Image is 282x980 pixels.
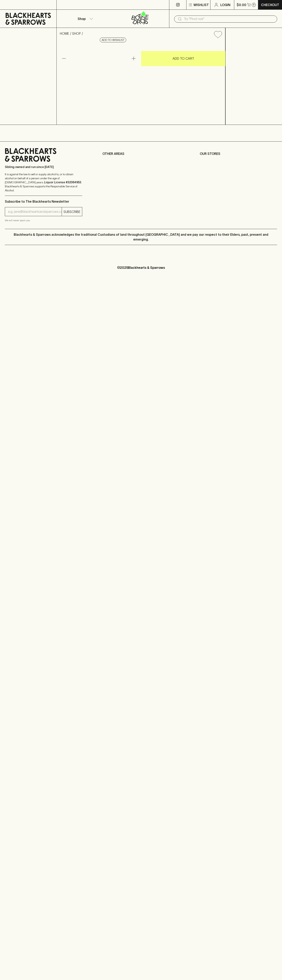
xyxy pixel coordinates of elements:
[184,16,274,22] input: Try "Pinot noir"
[194,2,209,7] p: Wishlist
[57,41,225,125] img: 40526.png
[173,56,194,61] p: ADD TO CART
[8,209,62,215] input: e.g. jane@blackheartsandsparrows.com.au
[220,2,230,7] p: Login
[253,4,255,6] p: 0
[5,218,82,222] p: We will never spam you
[212,29,224,40] button: Add to wishlist
[63,209,80,214] p: SUBSCRIBE
[141,51,225,66] button: ADD TO CART
[8,232,274,242] p: Blackhearts & Sparrows acknowledges the traditional Custodians of land throughout [GEOGRAPHIC_DAT...
[100,38,126,42] button: Add to wishlist
[200,151,277,156] p: OUR STORES
[62,207,82,216] button: SUBSCRIBE
[237,2,246,7] p: $0.00
[78,16,86,21] p: Shop
[60,32,69,35] a: HOME
[102,151,180,156] p: OTHER AREAS
[72,32,81,35] a: SHOP
[57,10,113,28] button: Shop
[5,172,82,192] p: It is against the law to sell or supply alcohol to, or to obtain alcohol on behalf of a person un...
[5,165,82,169] p: Sibling owned and run since [DATE]
[44,181,81,184] strong: Liquor License #32064953
[261,2,279,7] p: Checkout
[5,199,82,204] p: Subscribe to The Blackhearts Newsletter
